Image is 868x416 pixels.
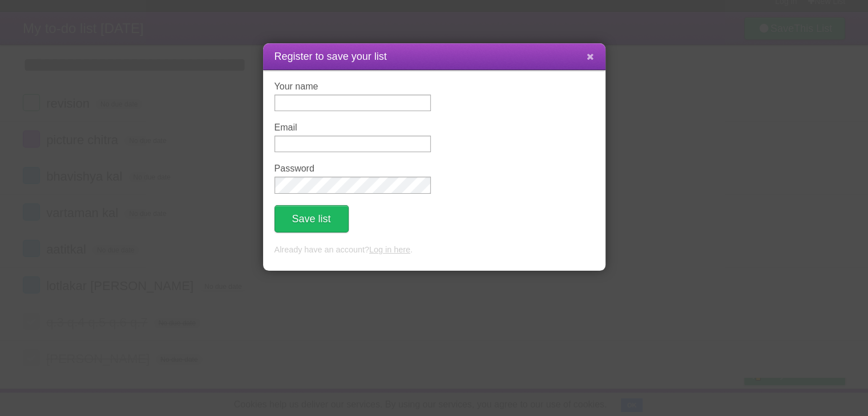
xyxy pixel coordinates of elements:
[274,205,349,233] button: Save list
[274,164,431,174] label: Password
[369,245,410,254] a: Log in here
[274,123,431,133] label: Email
[274,81,431,92] label: Your name
[274,244,594,256] p: Already have an account? .
[274,49,594,64] h1: Register to save your list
